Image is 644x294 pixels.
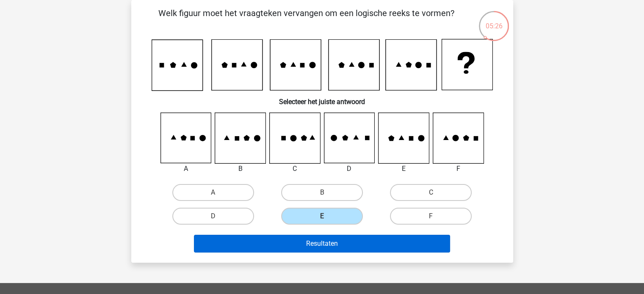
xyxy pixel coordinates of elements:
[154,164,218,174] div: A
[318,164,381,174] div: D
[478,10,510,31] div: 05:26
[281,208,363,225] label: E
[172,208,254,225] label: D
[281,184,363,201] label: B
[194,235,450,253] button: Resultaten
[372,164,436,174] div: E
[390,208,472,225] label: F
[172,184,254,201] label: A
[426,164,490,174] div: F
[390,184,472,201] label: C
[208,164,272,174] div: B
[263,164,327,174] div: C
[145,7,468,32] p: Welk figuur moet het vraagteken vervangen om een logische reeks te vormen?
[145,91,500,106] h6: Selecteer het juiste antwoord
